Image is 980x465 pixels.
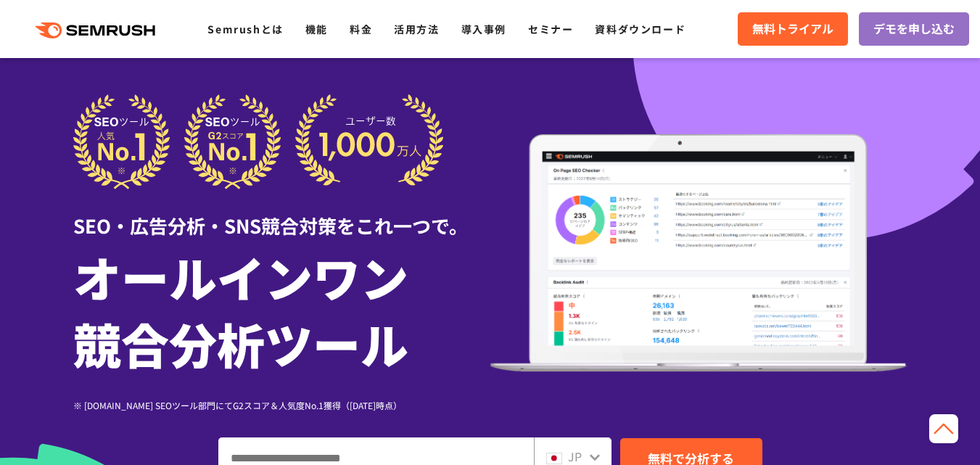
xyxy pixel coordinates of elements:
[859,12,969,46] a: デモを申し込む
[207,22,283,36] a: Semrushとは
[394,22,439,36] a: 活用方法
[73,243,490,376] h1: オールインワン 競合分析ツール
[752,20,833,38] span: 無料トライアル
[568,448,582,465] span: JP
[350,22,372,36] a: 料金
[528,22,573,36] a: セミナー
[73,398,490,412] div: ※ [DOMAIN_NAME] SEOツール部門にてG2スコア＆人気度No.1獲得（[DATE]時点）
[73,189,490,239] div: SEO・広告分析・SNS競合対策をこれ一つで。
[738,12,848,46] a: 無料トライアル
[873,20,955,38] span: デモを申し込む
[461,22,506,36] a: 導入事例
[595,22,685,36] a: 資料ダウンロード
[305,22,328,36] a: 機能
